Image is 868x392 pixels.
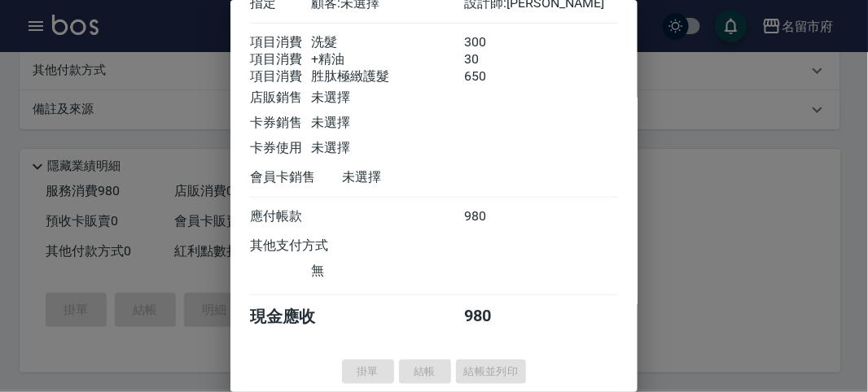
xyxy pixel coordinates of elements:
[465,34,526,51] div: 300
[311,51,464,68] div: +精油
[250,115,311,132] div: 卡券銷售
[465,208,526,225] div: 980
[465,51,526,68] div: 30
[311,115,464,132] div: 未選擇
[311,34,464,51] div: 洗髮
[465,68,526,85] div: 650
[311,140,464,157] div: 未選擇
[250,89,311,107] div: 店販銷售
[250,68,311,85] div: 項目消費
[250,169,342,186] div: 會員卡銷售
[250,237,373,255] div: 其他支付方式
[311,263,464,280] div: 無
[250,306,342,328] div: 現金應收
[250,51,311,68] div: 項目消費
[250,34,311,51] div: 項目消費
[311,89,464,107] div: 未選擇
[311,68,464,85] div: 胜肽極緻護髮
[250,140,311,157] div: 卡券使用
[250,208,311,225] div: 應付帳款
[342,169,495,186] div: 未選擇
[465,306,526,328] div: 980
